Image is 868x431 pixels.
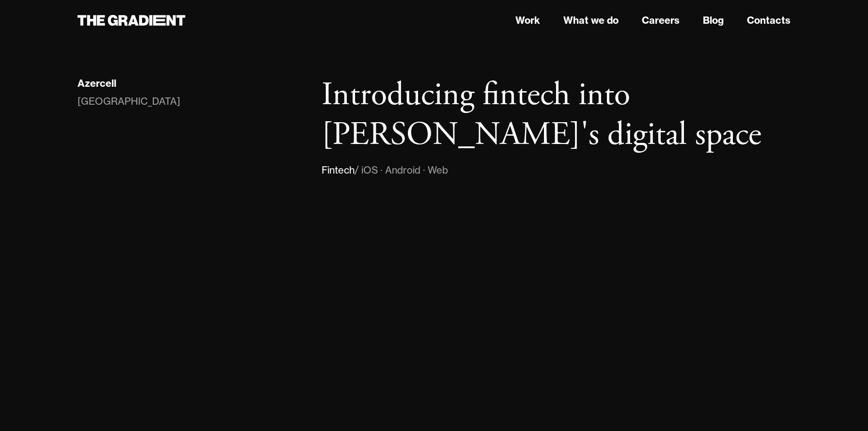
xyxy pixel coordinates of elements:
a: Blog [703,13,724,28]
div: [GEOGRAPHIC_DATA] [77,94,180,109]
div: Azercell [77,77,116,90]
div: Fintech [322,162,355,178]
a: What we do [563,13,619,28]
a: Work [515,13,540,28]
h1: Introducing fintech into [PERSON_NAME]'s digital space [322,76,790,155]
a: Contacts [747,13,790,28]
div: / iOS · Android · Web [355,162,448,178]
a: Careers [642,13,680,28]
